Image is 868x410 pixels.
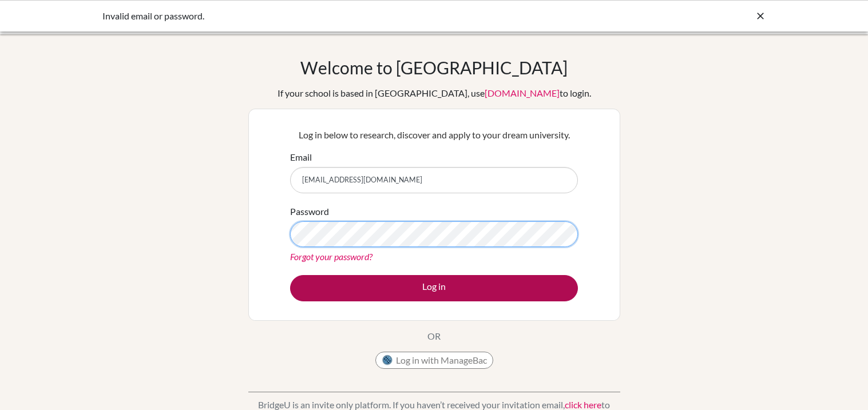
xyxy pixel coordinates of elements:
button: Log in [290,275,578,301]
a: [DOMAIN_NAME] [485,87,560,98]
p: OR [427,329,441,343]
div: If your school is based in [GEOGRAPHIC_DATA], use to login. [278,86,591,100]
label: Email [290,150,312,164]
a: Forgot your password? [290,251,372,262]
div: Invalid email or password. [102,9,594,23]
p: Log in below to research, discover and apply to your dream university. [290,128,578,142]
a: click here [565,399,601,410]
button: Log in with ManageBac [375,352,493,369]
h1: Welcome to [GEOGRAPHIC_DATA] [300,57,568,78]
label: Password [290,205,329,218]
